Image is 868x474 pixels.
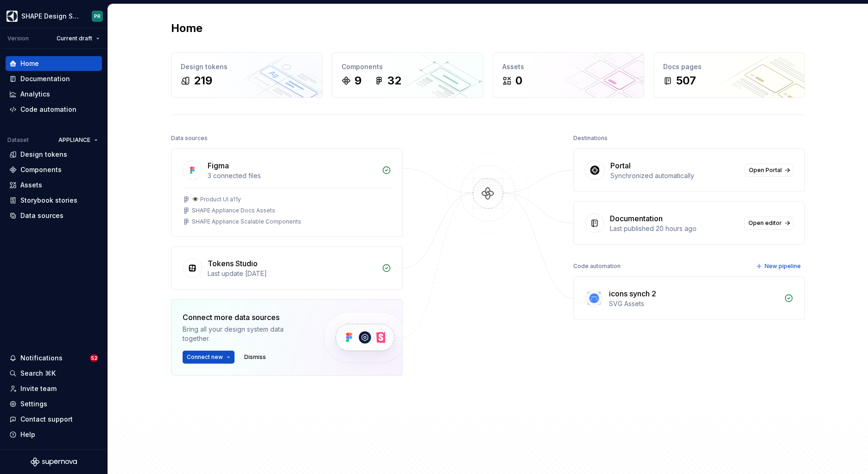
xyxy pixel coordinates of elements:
button: Current draft [52,32,104,45]
div: Tokens Studio [208,258,258,269]
div: 👁️ Product UI a11y [192,196,241,203]
a: Components932 [332,52,483,98]
span: APPLIANCE [58,136,90,144]
div: Assets [20,180,42,190]
a: Settings [6,397,102,411]
div: Dataset [7,136,29,144]
div: Synchronized automatically [610,171,739,180]
div: Data sources [171,132,208,145]
span: Open editor [748,219,782,227]
a: Assets [6,178,102,192]
div: Documentation [610,213,663,224]
div: SHAPE Appliance Scalable Components [192,218,301,225]
button: SHAPE Design SystemPR [2,6,106,26]
div: Portal [610,160,631,171]
div: Destinations [573,132,608,145]
div: 3 connected files [208,171,376,180]
div: Last update [DATE] [208,269,376,278]
span: New pipeline [765,263,801,270]
div: 9 [355,73,361,88]
div: Storybook stories [20,196,77,205]
div: Help [20,430,35,439]
a: Design tokens [6,147,102,162]
div: SVG Assets [609,299,779,308]
a: Docs pages507 [653,52,805,98]
a: Documentation [6,71,102,86]
button: APPLIANCE [54,134,102,147]
button: Dismiss [240,351,270,364]
div: Connect more data sources [183,312,308,323]
div: PR [94,13,101,20]
img: 1131f18f-9b94-42a4-847a-eabb54481545.png [6,11,18,22]
div: Settings [20,399,47,409]
a: Invite team [6,381,102,396]
div: Home [20,59,39,68]
a: Home [6,56,102,71]
span: Connect new [187,353,223,361]
div: Search ⌘K [20,369,56,378]
button: Contact support [6,412,102,427]
div: Components [20,165,62,174]
div: Design tokens [181,62,313,71]
div: SHAPE Appliance Docs Assets [192,207,275,214]
button: Notifications52 [6,351,102,365]
div: Last published 20 hours ago [610,224,739,233]
div: Version [7,35,29,42]
span: Current draft [57,35,92,42]
button: Connect new [183,351,234,364]
a: Tokens StudioLast update [DATE] [171,246,403,290]
a: Assets0 [493,52,644,98]
div: Contact support [20,415,73,424]
svg: Supernova Logo [31,457,77,467]
div: Components [342,62,474,71]
h2: Home [171,21,203,36]
div: Invite team [20,384,57,393]
a: Open editor [744,217,793,230]
div: Design tokens [20,150,67,159]
div: Docs pages [663,62,795,71]
div: Bring all your design system data together. [183,325,308,343]
span: Dismiss [244,353,266,361]
button: Search ⌘K [6,366,102,381]
div: Documentation [20,74,70,83]
a: Code automation [6,102,102,117]
div: 0 [515,73,522,88]
span: 52 [90,354,98,362]
a: Figma3 connected files👁️ Product UI a11ySHAPE Appliance Docs AssetsSHAPE Appliance Scalable Compo... [171,148,403,237]
div: Code automation [20,105,76,114]
a: Components [6,162,102,177]
div: Data sources [20,211,63,220]
span: Open Portal [749,167,782,174]
a: Data sources [6,208,102,223]
a: Storybook stories [6,193,102,208]
div: 32 [387,73,401,88]
div: Analytics [20,90,50,99]
button: New pipeline [753,260,805,273]
button: Help [6,427,102,442]
div: 219 [194,73,212,88]
a: Design tokens219 [171,52,323,98]
div: SHAPE Design System [21,12,81,21]
div: Figma [208,160,229,171]
div: icons synch 2 [609,288,656,299]
div: Assets [502,62,634,71]
a: Open Portal [745,164,793,177]
div: Notifications [20,353,63,363]
a: Analytics [6,87,102,102]
div: 507 [676,73,696,88]
div: Code automation [573,260,621,273]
